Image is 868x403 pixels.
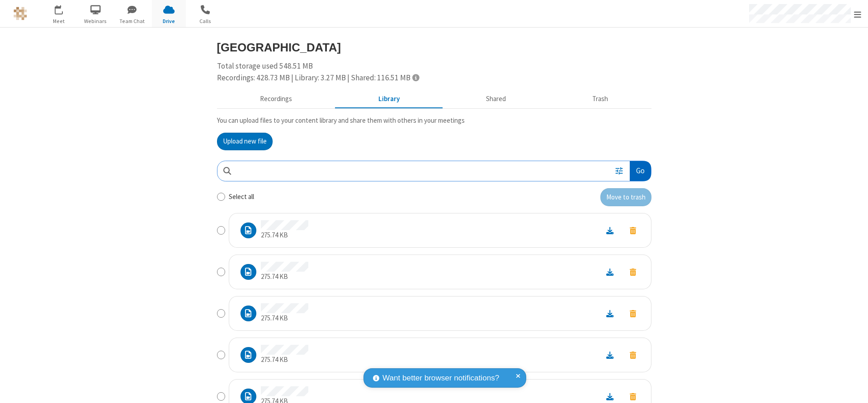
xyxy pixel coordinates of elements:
[335,91,443,108] button: Content library
[382,372,499,384] span: Want better browser notifications?
[152,17,186,25] span: Drive
[217,133,273,151] button: Upload new file
[61,5,67,12] div: 1
[598,225,622,236] a: Download file
[598,308,622,319] a: Download file
[622,349,644,361] button: Move to trash
[217,41,651,54] h3: [GEOGRAPHIC_DATA]
[217,72,651,84] div: Recordings: 428.73 MB | Library: 3.27 MB | Shared: 116.51 MB
[217,116,651,126] p: You can upload files to your content library and share them with others in your meetings
[443,91,549,108] button: Shared during meetings
[549,91,651,108] button: Trash
[261,272,308,282] p: 275.74 KB
[217,60,651,83] div: Total storage used 548.51 MB
[42,17,76,25] span: Meet
[622,390,644,403] button: Move to trash
[412,74,419,81] span: Totals displayed include files that have been moved to the trash.
[598,267,622,277] a: Download file
[115,17,149,25] span: Team Chat
[189,17,222,25] span: Calls
[14,7,27,20] img: QA Selenium DO NOT DELETE OR CHANGE
[261,355,308,365] p: 275.74 KB
[622,224,644,236] button: Move to trash
[622,266,644,278] button: Move to trash
[598,391,622,402] a: Download file
[600,188,651,206] button: Move to trash
[598,350,622,360] a: Download file
[261,230,308,241] p: 275.74 KB
[261,313,308,324] p: 275.74 KB
[622,307,644,320] button: Move to trash
[217,91,335,108] button: Recorded meetings
[229,192,254,202] label: Select all
[79,17,113,25] span: Webinars
[630,161,651,181] button: Go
